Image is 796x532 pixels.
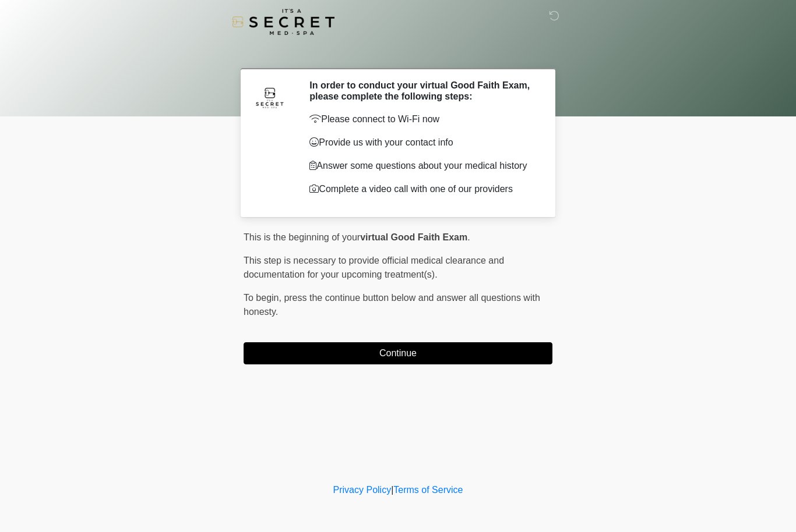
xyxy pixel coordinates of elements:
[391,485,393,495] a: |
[235,42,561,63] h1: ‎ ‎
[309,112,535,126] p: Please connect to Wi-Fi now
[244,232,360,242] span: This is the beginning of your
[393,485,463,495] a: Terms of Service
[333,485,392,495] a: Privacy Policy
[467,232,470,242] span: .
[360,232,467,242] strong: virtual Good Faith Exam
[309,159,535,173] p: Answer some questions about your medical history
[309,182,535,196] p: Complete a video call with one of our providers
[309,136,535,150] p: Provide us with your contact info
[232,9,334,35] img: It's A Secret Med Spa Logo
[244,342,552,364] button: Continue
[244,293,540,317] span: press the continue button below and answer all questions with honesty.
[244,293,284,303] span: To begin,
[252,80,287,115] img: Agent Avatar
[244,256,504,279] span: This step is necessary to provide official medical clearance and documentation for your upcoming ...
[309,80,535,102] h2: In order to conduct your virtual Good Faith Exam, please complete the following steps:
